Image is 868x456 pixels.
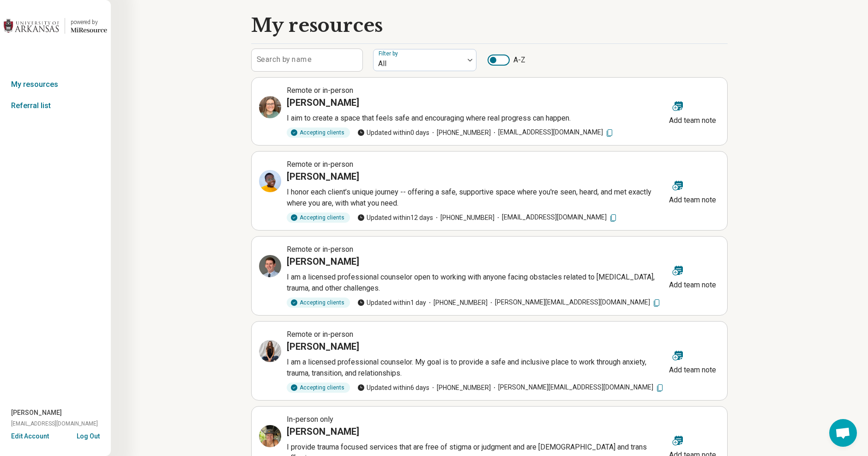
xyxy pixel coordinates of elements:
button: Add team note [665,174,720,207]
h3: [PERSON_NAME] [287,425,359,438]
span: Updated within 12 days [357,213,433,223]
div: Accepting clients [287,383,350,393]
span: [EMAIL_ADDRESS][DOMAIN_NAME] [11,420,98,428]
span: Remote or in-person [287,330,353,339]
button: Add team note [665,95,720,128]
p: I aim to create a space that feels safe and encouraging where real progress can happen. [287,113,665,124]
span: Remote or in-person [287,245,353,254]
span: [EMAIL_ADDRESS][DOMAIN_NAME] [491,128,614,137]
h3: [PERSON_NAME] [287,96,359,109]
label: Search by name [257,56,312,63]
span: Updated within 0 days [357,128,429,138]
span: Updated within 6 days [357,383,429,393]
span: Remote or in-person [287,160,353,169]
p: I am a licensed professional counselor open to working with anyone facing obstacles related to [M... [287,272,665,294]
div: Open chat [829,419,857,447]
h3: [PERSON_NAME] [287,340,359,353]
a: University of Arkansaspowered by [4,15,107,37]
button: Edit Account [11,432,49,441]
span: [PERSON_NAME][EMAIL_ADDRESS][DOMAIN_NAME] [488,298,661,307]
div: Accepting clients [287,213,350,223]
p: I honor each client’s unique journey -- offering a safe, supportive space where you're seen, hear... [287,187,665,209]
span: [PHONE_NUMBER] [429,128,491,138]
p: I am a licensed professional counselor. My goal is to provide a safe and inclusive place to work ... [287,357,665,379]
span: [PHONE_NUMBER] [426,298,488,308]
span: [PHONE_NUMBER] [433,213,494,223]
span: [PHONE_NUMBER] [429,383,491,393]
button: Log Out [77,432,100,439]
button: Add team note [665,259,720,292]
h3: [PERSON_NAME] [287,255,359,268]
button: Add team note [665,344,720,377]
div: powered by [71,18,107,26]
span: Remote or in-person [287,86,353,95]
span: In-person only [287,415,333,424]
div: Accepting clients [287,128,350,138]
span: Updated within 1 day [357,298,426,308]
img: University of Arkansas [4,15,59,37]
span: [EMAIL_ADDRESS][DOMAIN_NAME] [494,213,618,222]
span: [PERSON_NAME] [11,408,62,418]
h1: My resources [251,15,383,36]
label: Filter by [379,50,400,57]
div: Accepting clients [287,298,350,308]
span: [PERSON_NAME][EMAIL_ADDRESS][DOMAIN_NAME] [491,383,664,392]
h3: [PERSON_NAME] [287,170,359,183]
label: A-Z [488,55,525,66]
